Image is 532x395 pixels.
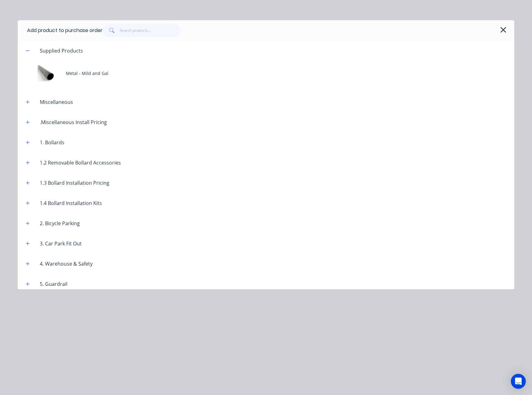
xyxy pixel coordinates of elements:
div: Miscellaneous [35,98,78,106]
div: 1. Bollards [35,139,69,146]
div: .Miscellaneous Install Pricing [35,118,112,126]
div: 1.3 Bollard Installation Pricing [35,179,114,187]
div: 2. Bicycle Parking [35,220,85,227]
div: Supplied Products [35,47,88,54]
div: Add product to purchase order [27,27,103,34]
div: Open Intercom Messenger [511,374,526,389]
div: 1.2 Removable Bollard Accessories [35,159,126,166]
div: 4. Warehouse & Safety [35,260,98,267]
div: 3. Car Park Fit Out [35,240,87,247]
div: 1.4 Bollard Installation Kits [35,199,107,207]
input: Search products... [120,24,181,37]
div: 5. Guardrail [35,280,72,288]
